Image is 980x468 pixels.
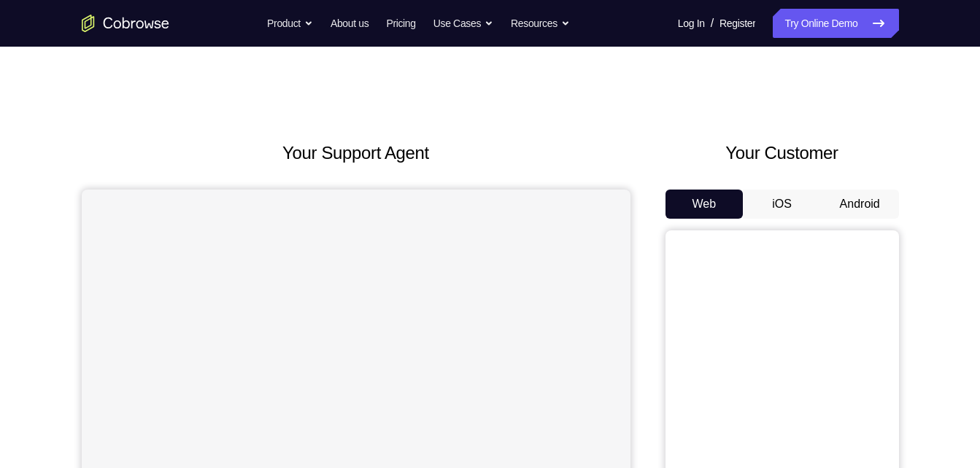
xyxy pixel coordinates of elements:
[773,9,898,38] a: Try Online Demo
[678,9,705,38] a: Log In
[743,190,821,219] button: iOS
[82,15,169,32] a: Go to the home page
[331,9,369,38] a: About us
[433,9,493,38] button: Use Cases
[665,190,744,219] button: Web
[821,190,899,219] button: Android
[711,15,714,32] span: /
[386,9,415,38] a: Pricing
[511,9,570,38] button: Resources
[719,9,755,38] a: Register
[665,140,899,166] h2: Your Customer
[267,9,313,38] button: Product
[82,140,630,166] h2: Your Support Agent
